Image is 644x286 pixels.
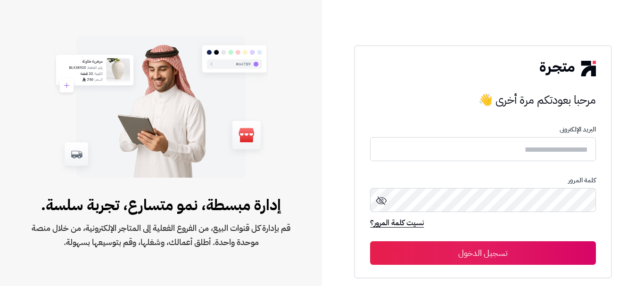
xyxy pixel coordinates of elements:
[370,90,595,109] h3: مرحبا بعودتكم مرة أخرى 👋
[370,177,595,184] p: كلمة المرور
[30,194,292,216] span: إدارة مبسطة، نمو متسارع، تجربة سلسة.
[30,221,292,249] span: قم بإدارة كل قنوات البيع، من الفروع الفعلية إلى المتاجر الإلكترونية، من خلال منصة موحدة واحدة. أط...
[370,217,424,230] a: نسيت كلمة المرور؟
[370,126,595,133] p: البريد الإلكترونى
[540,61,595,76] img: logo-2.png
[370,241,595,265] button: تسجيل الدخول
